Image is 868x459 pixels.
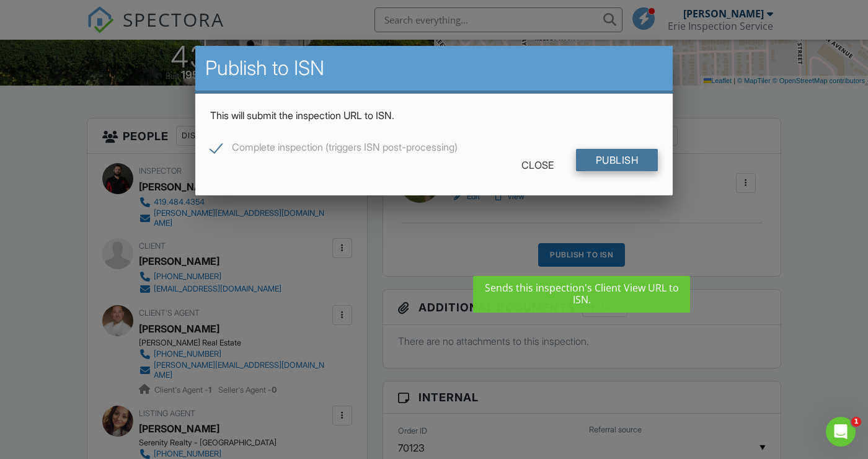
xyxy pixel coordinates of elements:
[576,149,658,171] input: Publish
[210,141,458,157] label: Complete inspection (triggers ISN post-processing)
[826,417,856,447] iframe: Intercom live chat
[205,56,663,81] h2: Publish to ISN
[851,417,861,427] span: 1
[502,154,573,176] div: Close
[210,109,658,122] p: This will submit the inspection URL to ISN.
